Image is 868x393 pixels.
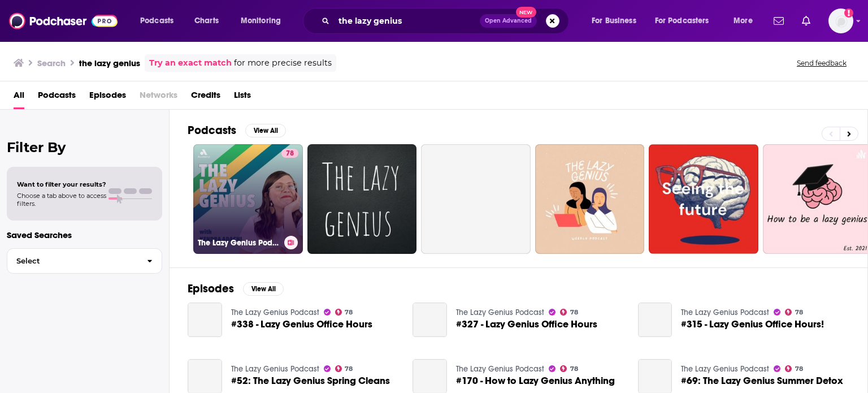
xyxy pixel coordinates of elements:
[7,230,162,240] p: Saved Searches
[188,282,284,296] a: EpisodesView All
[734,13,753,29] span: More
[188,303,222,337] a: #338 - Lazy Genius Office Hours
[243,282,284,296] button: View All
[231,364,319,374] a: The Lazy Genius Podcast
[191,86,220,109] a: Credits
[638,303,672,337] a: #315 - Lazy Genius Office Hours!
[38,86,76,109] a: Podcasts
[234,57,332,70] span: for more precise results
[828,8,853,33] button: Show profile menu
[187,12,225,30] a: Charts
[726,12,767,30] button: open menu
[570,310,578,315] span: 78
[795,310,803,315] span: 78
[7,248,162,274] button: Select
[797,11,815,31] a: Show notifications dropdown
[198,238,280,248] h3: The Lazy Genius Podcast
[785,365,803,372] a: 78
[79,58,140,68] h3: the lazy genius
[7,257,138,265] span: Select
[149,57,232,70] a: Try an exact match
[828,8,853,33] img: User Profile
[769,11,788,31] a: Show notifications dropdown
[592,13,636,29] span: For Business
[17,180,106,188] span: Want to filter your results?
[345,310,353,315] span: 78
[456,308,544,317] a: The Lazy Genius Podcast
[89,86,126,109] a: Episodes
[335,309,353,316] a: 78
[560,309,578,316] a: 78
[234,86,251,109] a: Lists
[314,8,580,34] div: Search podcasts, credits, & more...
[560,365,578,372] a: 78
[241,13,281,29] span: Monitoring
[655,13,709,29] span: For Podcasters
[785,309,803,316] a: 78
[286,148,294,159] span: 78
[681,319,824,329] a: #315 - Lazy Genius Office Hours!
[456,319,597,329] a: #327 - Lazy Genius Office Hours
[828,8,853,33] span: Logged in as NickG
[413,303,447,337] a: #327 - Lazy Genius Office Hours
[648,12,726,30] button: open menu
[231,308,319,317] a: The Lazy Genius Podcast
[681,376,843,386] a: #69: The Lazy Genius Summer Detox
[480,14,537,28] button: Open AdvancedNew
[516,7,536,18] span: New
[231,376,390,386] a: #52: The Lazy Genius Spring Cleans
[9,10,118,32] img: Podchaser - Follow, Share and Rate Podcasts
[570,366,578,372] span: 78
[281,149,298,158] a: 78
[231,319,372,329] a: #338 - Lazy Genius Office Hours
[584,12,650,30] button: open menu
[681,308,769,317] a: The Lazy Genius Podcast
[793,58,850,68] button: Send feedback
[485,18,532,24] span: Open Advanced
[334,12,480,30] input: Search podcasts, credits, & more...
[194,13,219,29] span: Charts
[245,124,286,137] button: View All
[335,365,353,372] a: 78
[188,282,234,296] h2: Episodes
[795,366,803,372] span: 78
[188,123,236,137] h2: Podcasts
[681,364,769,374] a: The Lazy Genius Podcast
[233,12,296,30] button: open menu
[140,13,173,29] span: Podcasts
[188,123,286,137] a: PodcastsView All
[193,144,303,254] a: 78The Lazy Genius Podcast
[844,8,853,18] svg: Add a profile image
[456,364,544,374] a: The Lazy Genius Podcast
[345,366,353,372] span: 78
[17,192,106,208] span: Choose a tab above to access filters.
[140,86,177,109] span: Networks
[37,58,66,68] h3: Search
[14,86,24,109] a: All
[132,12,188,30] button: open menu
[456,376,615,386] a: #170 - How to Lazy Genius Anything
[7,139,162,156] h2: Filter By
